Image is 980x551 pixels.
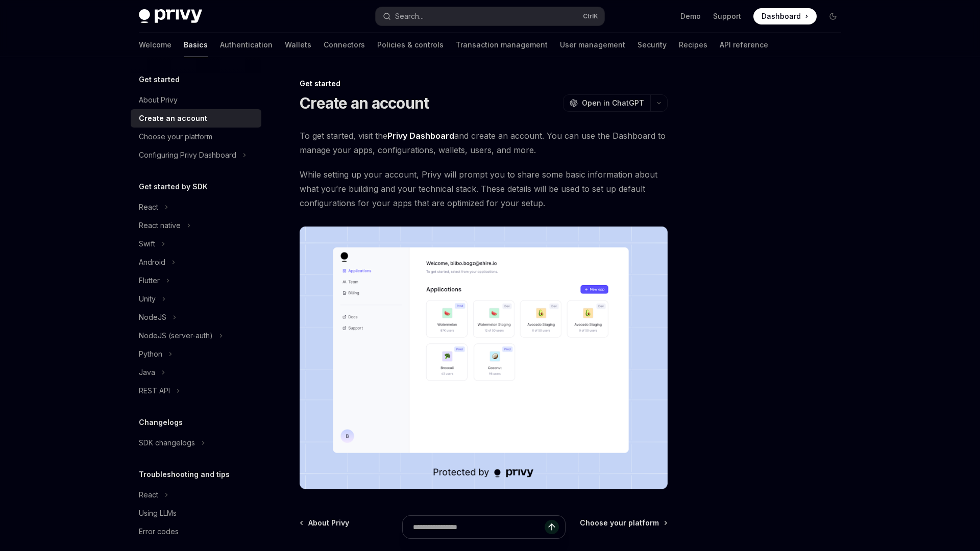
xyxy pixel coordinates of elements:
[563,94,650,112] button: Open in ChatGPT
[139,201,158,213] div: React
[377,33,444,57] a: Policies & controls
[387,131,454,141] a: Privy Dashboard
[395,10,424,22] div: Search...
[713,11,741,21] a: Support
[583,12,598,20] span: Ctrl K
[139,256,165,268] div: Android
[139,33,171,57] a: Welcome
[679,33,707,57] a: Recipes
[139,468,230,481] h5: Troubleshooting and tips
[139,437,195,449] div: SDK changelogs
[300,167,668,210] span: While setting up your account, Privy will prompt you to share some basic information about what y...
[139,293,156,305] div: Unity
[376,7,604,26] button: Search...CtrlK
[300,129,668,157] span: To get started, visit the and create an account. You can use the Dashboard to manage your apps, c...
[139,112,207,124] div: Create an account
[139,489,158,501] div: React
[184,33,208,57] a: Basics
[139,131,212,143] div: Choose your platform
[131,91,261,109] a: About Privy
[456,33,548,57] a: Transaction management
[139,525,179,538] div: Error codes
[139,366,155,379] div: Java
[139,348,162,360] div: Python
[139,416,183,429] h5: Changelogs
[139,507,177,519] div: Using LLMs
[762,11,801,21] span: Dashboard
[300,94,429,112] h1: Create an account
[324,33,365,57] a: Connectors
[139,94,178,106] div: About Privy
[300,79,668,89] div: Get started
[131,504,261,522] a: Using LLMs
[638,33,667,57] a: Security
[753,8,817,24] a: Dashboard
[131,128,261,146] a: Choose your platform
[139,238,155,250] div: Swift
[220,33,273,57] a: Authentication
[139,274,160,287] div: Flutter
[139,181,208,193] h5: Get started by SDK
[139,311,166,323] div: NodeJS
[300,227,668,489] img: images/Dash.png
[285,33,311,57] a: Wallets
[139,330,213,342] div: NodeJS (server-auth)
[139,73,180,86] h5: Get started
[131,522,261,541] a: Error codes
[131,109,261,128] a: Create an account
[139,149,236,161] div: Configuring Privy Dashboard
[139,385,170,397] div: REST API
[560,33,625,57] a: User management
[680,11,701,21] a: Demo
[545,520,559,534] button: Send message
[139,219,181,232] div: React native
[582,98,644,108] span: Open in ChatGPT
[720,33,768,57] a: API reference
[139,9,202,23] img: dark logo
[825,8,841,24] button: Toggle dark mode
